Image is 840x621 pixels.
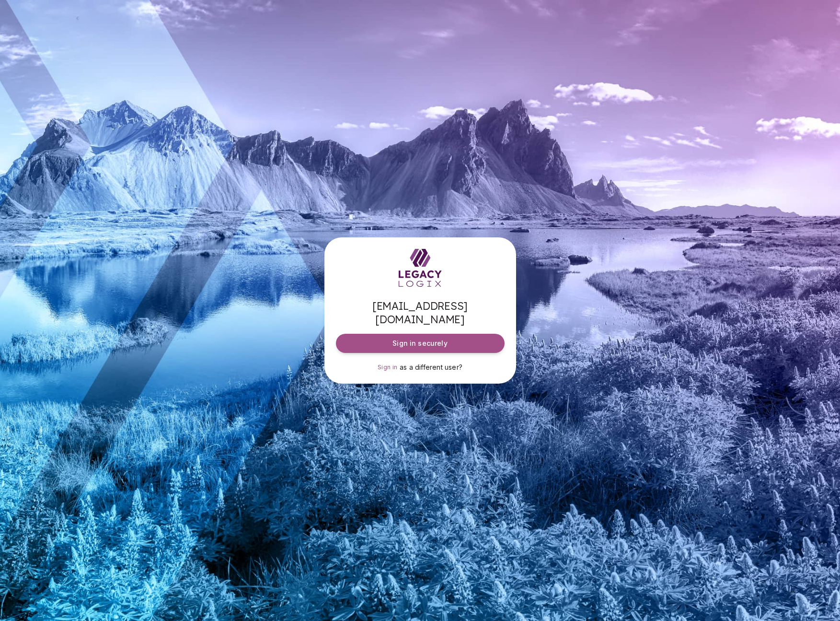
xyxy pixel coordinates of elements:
a: Sign in [378,363,398,372]
span: Sign in securely [392,339,447,348]
span: Sign in [378,363,398,371]
span: [EMAIL_ADDRESS][DOMAIN_NAME] [336,299,505,326]
button: Sign in securely [336,334,505,353]
span: as a different user? [400,363,462,371]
